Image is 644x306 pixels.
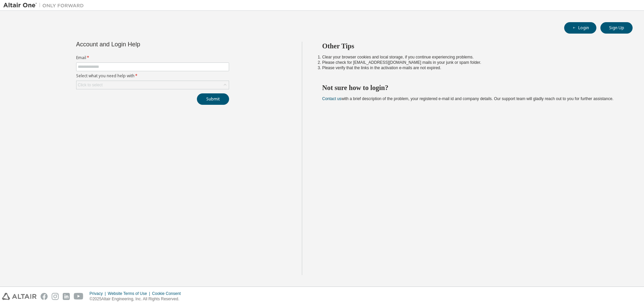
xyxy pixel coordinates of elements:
div: Click to select [76,81,229,89]
button: Login [564,22,596,34]
li: Please check for [EMAIL_ADDRESS][DOMAIN_NAME] mails in your junk or spam folder. [322,60,621,65]
div: Website Terms of Use [108,291,152,296]
p: © 2025 Altair Engineering, Inc. All Rights Reserved. [90,296,185,302]
span: with a brief description of the problem, your registered e-mail id and company details. Our suppo... [322,96,613,101]
div: Account and Login Help [76,42,199,47]
label: Select what you need help with [76,73,229,79]
img: linkedin.svg [63,293,70,300]
img: Altair One [3,2,87,9]
div: Privacy [90,291,108,296]
label: Email [76,55,229,60]
div: Cookie Consent [152,291,184,296]
img: youtube.svg [74,293,84,300]
h2: Other Tips [322,42,621,50]
h2: Not sure how to login? [322,83,621,92]
button: Submit [197,93,229,105]
li: Clear your browser cookies and local storage, if you continue experiencing problems. [322,54,621,60]
img: altair_logo.svg [2,293,37,300]
div: Click to select [78,82,103,88]
a: Contact us [322,96,341,101]
img: instagram.svg [52,293,59,300]
li: Please verify that the links in the activation e-mails are not expired. [322,65,621,71]
img: facebook.svg [41,293,48,300]
button: Sign Up [600,22,633,34]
